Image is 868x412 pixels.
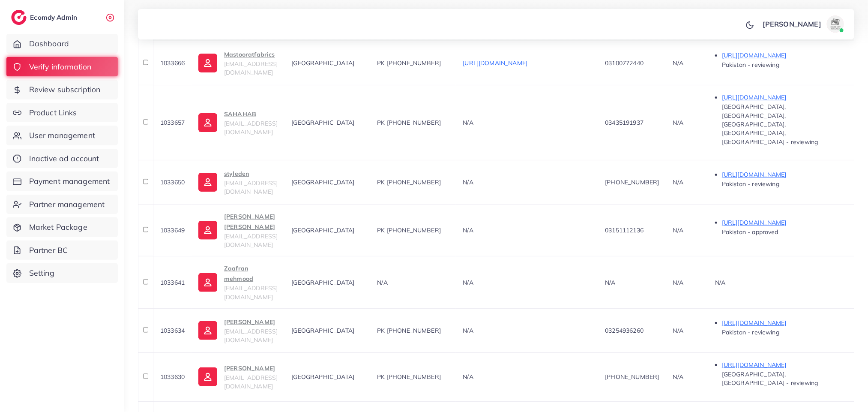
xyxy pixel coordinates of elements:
span: Partner BC [29,245,68,256]
img: ic-user-info.36bf1079.svg [198,173,217,192]
img: avatar [827,15,844,33]
p: [PERSON_NAME] [763,19,821,29]
span: Market Package [29,222,87,233]
a: [PERSON_NAME] [PERSON_NAME][EMAIL_ADDRESS][DOMAIN_NAME] [198,211,278,250]
a: Product Links [6,103,118,123]
p: SAHAHAB [224,109,278,119]
span: 1033634 [160,327,185,334]
a: Payment management [6,171,118,191]
span: Pakistan - approved [722,228,778,236]
span: [GEOGRAPHIC_DATA] [291,327,354,334]
span: User management [29,130,95,141]
span: PK [PHONE_NUMBER] [377,178,441,186]
p: [PERSON_NAME] [PERSON_NAME] [224,211,278,232]
p: [PERSON_NAME] [224,317,278,327]
span: N/A [463,279,473,286]
span: PK [PHONE_NUMBER] [377,327,441,334]
span: N/A [605,279,615,286]
span: [EMAIL_ADDRESS][DOMAIN_NAME] [224,232,278,249]
span: [GEOGRAPHIC_DATA] [291,279,354,286]
a: Review subscription [6,80,118,99]
span: N/A [673,279,683,286]
p: [URL][DOMAIN_NAME] [722,50,850,60]
span: 1033641 [160,279,185,286]
span: PK [PHONE_NUMBER] [377,59,441,67]
span: [EMAIL_ADDRESS][DOMAIN_NAME] [224,120,278,136]
span: 03435191937 [605,119,644,126]
span: Payment management [29,176,110,187]
span: [EMAIL_ADDRESS][DOMAIN_NAME] [224,284,278,301]
p: [URL][DOMAIN_NAME] [722,92,850,102]
span: [GEOGRAPHIC_DATA] [291,178,354,186]
span: Dashboard [29,38,69,49]
span: N/A [463,178,473,186]
p: [URL][DOMAIN_NAME] [722,169,850,180]
img: ic-user-info.36bf1079.svg [198,221,217,240]
p: Zaafran mehmood [224,263,278,284]
img: ic-user-info.36bf1079.svg [198,367,217,386]
a: SAHAHAB[EMAIL_ADDRESS][DOMAIN_NAME] [198,109,278,137]
span: Inactive ad account [29,153,99,164]
span: [EMAIL_ADDRESS][DOMAIN_NAME] [224,60,278,76]
a: Verify information [6,57,118,77]
a: styleden[EMAIL_ADDRESS][DOMAIN_NAME] [198,168,278,196]
span: N/A [463,327,473,334]
span: 1033657 [160,119,185,126]
p: styleden [224,168,278,179]
span: [EMAIL_ADDRESS][DOMAIN_NAME] [224,374,278,390]
p: [URL][DOMAIN_NAME] [722,360,850,370]
span: [PHONE_NUMBER] [605,373,659,381]
span: [PHONE_NUMBER] [605,178,659,186]
a: Zaafran mehmood[EMAIL_ADDRESS][DOMAIN_NAME] [198,263,278,301]
span: N/A [673,327,683,334]
span: [EMAIL_ADDRESS][DOMAIN_NAME] [224,179,278,195]
span: [GEOGRAPHIC_DATA], [GEOGRAPHIC_DATA] - reviewing [722,370,818,387]
a: Inactive ad account [6,149,118,168]
p: [PERSON_NAME] [224,363,278,373]
span: N/A [463,119,473,126]
span: [GEOGRAPHIC_DATA] [291,373,354,381]
a: Partner management [6,195,118,214]
span: N/A [715,279,725,286]
span: N/A [673,59,683,67]
span: N/A [377,279,387,286]
span: [GEOGRAPHIC_DATA] [291,59,354,67]
p: [URL][DOMAIN_NAME] [722,217,850,228]
span: [GEOGRAPHIC_DATA] [291,226,354,234]
span: Product Links [29,107,77,118]
img: ic-user-info.36bf1079.svg [198,321,217,340]
span: N/A [463,373,473,381]
span: 1033666 [160,59,185,67]
span: N/A [673,226,683,234]
a: Partner BC [6,241,118,260]
span: PK [PHONE_NUMBER] [377,119,441,126]
span: PK [PHONE_NUMBER] [377,226,441,234]
a: logoEcomdy Admin [11,10,79,25]
span: PK [PHONE_NUMBER] [377,373,441,381]
span: Pakistan - reviewing [722,180,779,188]
span: Pakistan - reviewing [722,328,779,336]
a: Mastooratfabrics[EMAIL_ADDRESS][DOMAIN_NAME] [198,49,278,77]
span: 1033630 [160,373,185,381]
p: [URL][DOMAIN_NAME] [722,318,850,328]
h2: Ecomdy Admin [30,13,79,21]
a: User management [6,126,118,145]
span: 1033650 [160,178,185,186]
a: [PERSON_NAME][EMAIL_ADDRESS][DOMAIN_NAME] [198,363,278,391]
span: 03151112136 [605,226,644,234]
span: [GEOGRAPHIC_DATA] [291,119,354,126]
img: ic-user-info.36bf1079.svg [198,273,217,292]
img: ic-user-info.36bf1079.svg [198,113,217,132]
a: Market Package [6,217,118,237]
a: Dashboard [6,34,118,54]
span: [EMAIL_ADDRESS][DOMAIN_NAME] [224,328,278,344]
p: Mastooratfabrics [224,49,278,60]
span: 03100772440 [605,59,644,67]
a: Setting [6,263,118,283]
span: 03254936260 [605,327,644,334]
span: N/A [673,119,683,126]
img: logo [11,10,27,25]
span: 1033649 [160,226,185,234]
span: [GEOGRAPHIC_DATA], [GEOGRAPHIC_DATA], [GEOGRAPHIC_DATA], [GEOGRAPHIC_DATA], [GEOGRAPHIC_DATA] - r... [722,103,818,145]
img: ic-user-info.36bf1079.svg [198,54,217,72]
